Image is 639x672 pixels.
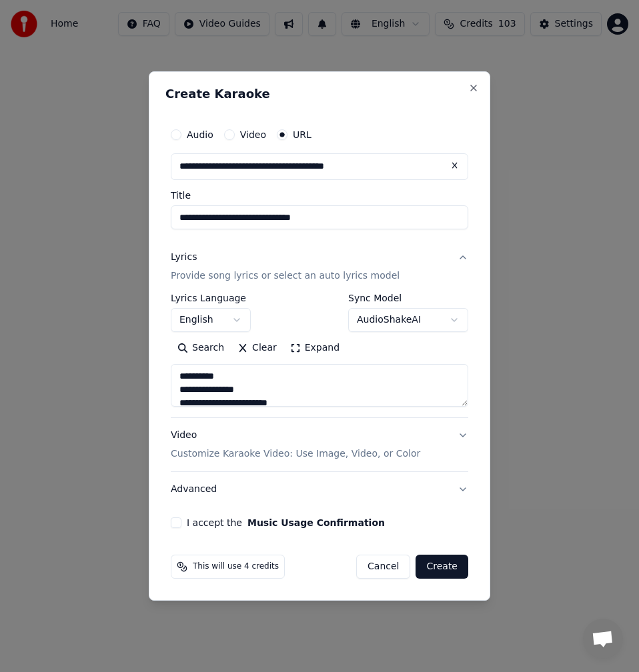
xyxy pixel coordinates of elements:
label: I accept the [187,518,385,527]
label: Audio [187,130,213,139]
button: Cancel [356,555,410,579]
button: I accept the [247,518,385,527]
p: Provide song lyrics or select an auto lyrics model [171,269,400,283]
p: Customize Karaoke Video: Use Image, Video, or Color [171,447,420,461]
div: Lyrics [171,251,197,264]
label: Lyrics Language [171,293,251,303]
span: This will use 4 credits [193,561,279,572]
button: VideoCustomize Karaoke Video: Use Image, Video, or Color [171,418,468,471]
button: LyricsProvide song lyrics or select an auto lyrics model [171,240,468,293]
label: Title [171,191,468,200]
h2: Create Karaoke [165,88,474,100]
label: URL [293,130,311,139]
button: Search [171,337,231,359]
div: LyricsProvide song lyrics or select an auto lyrics model [171,293,468,417]
label: Video [240,130,266,139]
div: Video [171,429,420,461]
button: Clear [231,337,283,359]
button: Advanced [171,472,468,507]
button: Create [416,555,468,579]
label: Sync Model [348,293,468,303]
button: Expand [283,337,346,359]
